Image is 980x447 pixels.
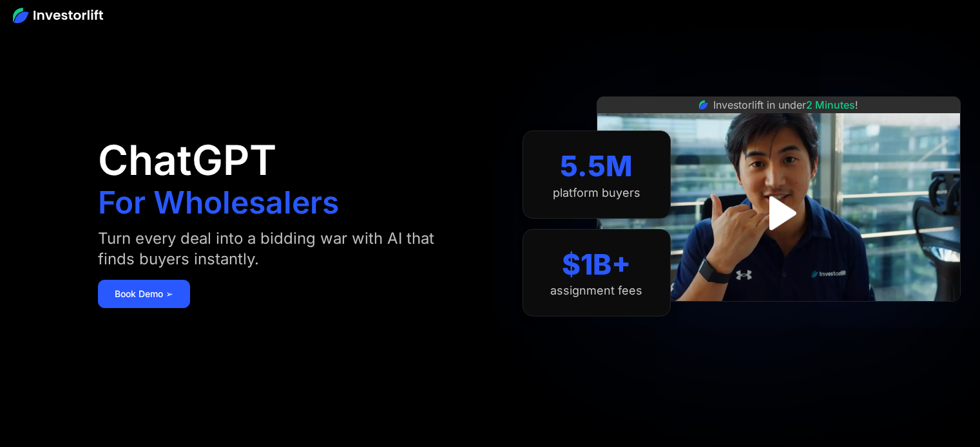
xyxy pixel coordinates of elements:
span: 2 Minutes [806,98,855,111]
div: assignment fees [550,284,642,298]
a: Book Demo ➢ [98,280,190,308]
div: $1B+ [562,248,631,282]
h1: ChatGPT [98,140,276,181]
div: platform buyers [553,186,640,200]
h1: For Wholesalers [98,187,339,218]
div: Turn every deal into a bidding war with AI that finds buyers instantly. [98,228,452,269]
iframe: Customer reviews powered by Trustpilot [682,308,875,324]
div: Investorlift in under ! [713,97,858,113]
div: 5.5M [560,149,633,183]
a: open lightbox [750,185,807,242]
